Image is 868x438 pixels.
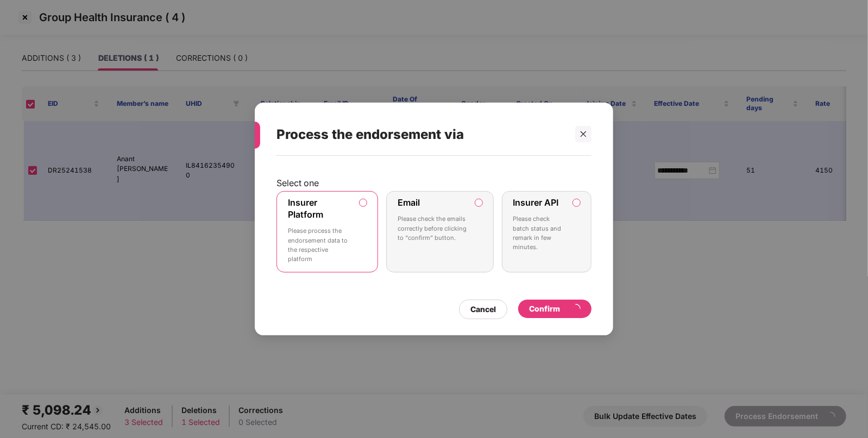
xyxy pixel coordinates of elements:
[513,197,559,208] label: Insurer API
[288,197,323,220] label: Insurer Platform
[276,177,592,188] p: Select one
[276,113,565,156] div: Process the endorsement via
[470,303,496,315] div: Cancel
[529,303,581,315] div: Confirm
[398,214,467,243] p: Please check the emails correctly before clicking to “confirm” button.
[475,199,482,206] input: EmailPlease check the emails correctly before clicking to “confirm” button.
[573,199,580,206] input: Insurer APIPlease check batch status and remark in few minutes.
[398,197,420,208] label: Email
[513,214,565,252] p: Please check batch status and remark in few minutes.
[360,199,367,206] input: Insurer PlatformPlease process the endorsement data to the respective platform
[571,304,581,314] span: loading
[580,130,587,138] span: close
[288,226,351,264] p: Please process the endorsement data to the respective platform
